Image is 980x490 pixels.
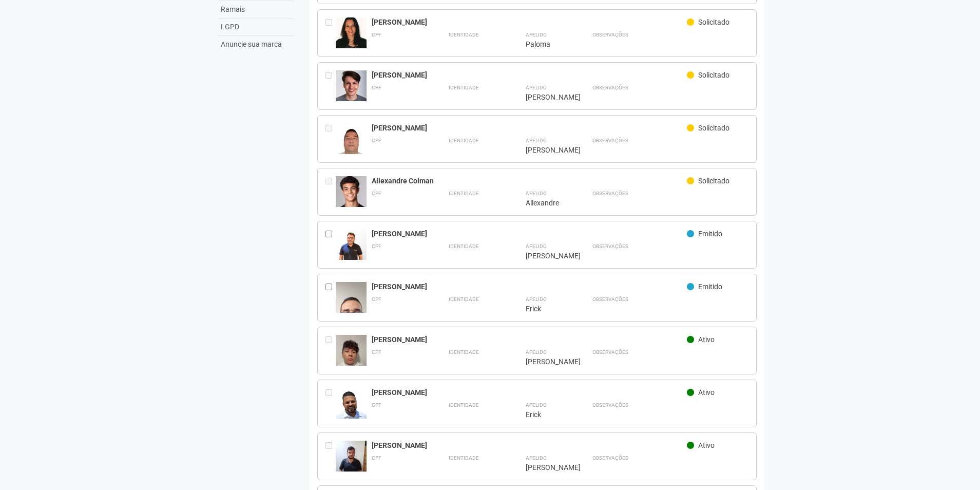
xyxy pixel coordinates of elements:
[526,357,567,366] div: [PERSON_NAME]
[336,17,367,48] img: user.jpg
[526,191,547,196] strong: Apelido
[372,455,381,461] strong: CPF
[592,138,628,143] strong: Observações
[325,335,336,366] div: Entre em contato com a Aministração para solicitar o cancelamento ou 2a via
[336,123,367,166] img: user.jpg
[592,191,628,196] strong: Observações
[526,296,547,302] strong: Apelido
[526,145,567,155] div: [PERSON_NAME]
[372,17,687,27] div: [PERSON_NAME]
[592,296,628,302] strong: Observações
[372,229,687,238] div: [PERSON_NAME]
[526,410,567,419] div: Erick
[372,441,687,450] div: [PERSON_NAME]
[372,191,381,196] strong: CPF
[372,335,687,344] div: [PERSON_NAME]
[336,176,367,218] img: user.jpg
[698,18,729,26] span: Solicitado
[526,85,547,90] strong: Apelido
[218,18,294,36] a: LGPD
[372,388,687,397] div: [PERSON_NAME]
[592,349,628,355] strong: Observações
[372,85,381,90] strong: CPF
[449,191,479,196] strong: Identidade
[325,388,336,419] div: Entre em contato com a Aministração para solicitar o cancelamento ou 2a via
[336,335,367,390] img: user.jpg
[526,32,547,37] strong: Apelido
[372,296,381,302] strong: CPF
[372,123,687,133] div: [PERSON_NAME]
[592,32,628,37] strong: Observações
[526,304,567,313] div: Erick
[218,1,294,18] a: Ramais
[449,402,479,408] strong: Identidade
[449,455,479,461] strong: Identidade
[336,229,367,270] img: user.jpg
[698,388,715,397] span: Ativo
[698,230,722,238] span: Emitido
[372,282,687,291] div: [PERSON_NAME]
[336,388,367,431] img: user.jpg
[325,123,336,155] div: Entre em contato com a Aministração para solicitar o cancelamento ou 2a via
[592,402,628,408] strong: Observações
[449,243,479,249] strong: Identidade
[526,138,547,143] strong: Apelido
[592,243,628,249] strong: Observações
[449,32,479,37] strong: Identidade
[336,282,367,352] img: user.jpg
[449,349,479,355] strong: Identidade
[698,282,722,291] span: Emitido
[526,198,567,208] div: Allexandre
[449,85,479,90] strong: Identidade
[372,70,687,80] div: [PERSON_NAME]
[526,243,547,249] strong: Apelido
[526,92,567,102] div: [PERSON_NAME]
[449,138,479,143] strong: Identidade
[592,85,628,90] strong: Observações
[526,455,547,461] strong: Apelido
[218,36,294,53] a: Anuncie sua marca
[526,40,567,49] div: Paloma
[372,176,687,185] div: Allexandre Colman
[698,177,729,185] span: Solicitado
[372,349,381,355] strong: CPF
[526,251,567,260] div: [PERSON_NAME]
[449,296,479,302] strong: Identidade
[592,455,628,461] strong: Observações
[336,70,367,114] img: user.jpg
[698,441,715,449] span: Ativo
[698,124,729,132] span: Solicitado
[526,402,547,408] strong: Apelido
[325,70,336,102] div: Entre em contato com a Aministração para solicitar o cancelamento ou 2a via
[698,71,729,79] span: Solicitado
[372,243,381,249] strong: CPF
[372,402,381,408] strong: CPF
[325,441,336,472] div: Entre em contato com a Aministração para solicitar o cancelamento ou 2a via
[698,335,715,344] span: Ativo
[372,138,381,143] strong: CPF
[372,32,381,37] strong: CPF
[526,349,547,355] strong: Apelido
[526,463,567,472] div: [PERSON_NAME]
[325,17,336,49] div: Entre em contato com a Aministração para solicitar o cancelamento ou 2a via
[336,441,367,482] img: user.jpg
[325,176,336,208] div: Entre em contato com a Aministração para solicitar o cancelamento ou 2a via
